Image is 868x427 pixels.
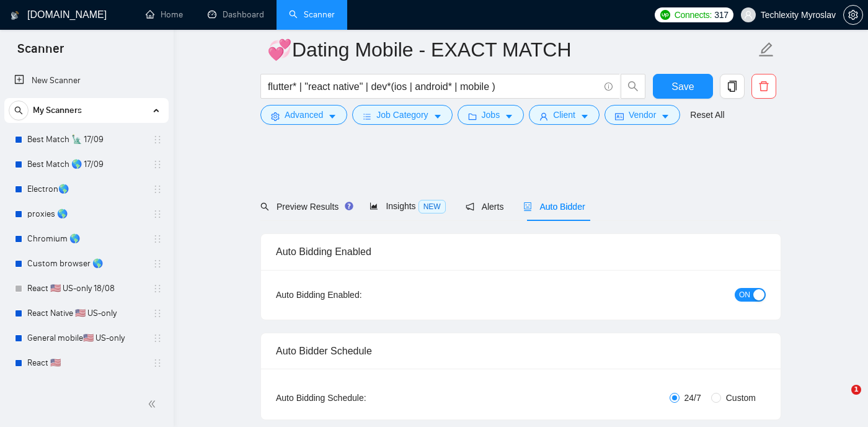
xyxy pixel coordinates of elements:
[289,9,335,20] a: searchScanner
[604,105,680,125] button: idcardVendorcaret-down
[458,105,525,125] button: folderJobscaret-down
[271,112,280,121] span: setting
[466,202,474,211] span: notification
[843,5,863,25] button: setting
[370,201,445,211] span: Insights
[7,40,74,66] span: Scanner
[352,105,452,125] button: barsJob Categorycaret-down
[660,10,670,20] img: upwork-logo.png
[27,227,145,251] a: Chromium 🌎
[153,234,162,244] span: holder
[523,202,585,212] span: Auto Bidder
[720,74,745,99] button: copy
[744,11,753,19] span: user
[751,74,776,99] button: delete
[752,81,776,92] span: delete
[148,398,160,410] span: double-left
[11,6,19,25] img: logo
[285,108,323,122] span: Advanced
[343,200,355,212] div: Tooltip anchor
[418,200,446,213] span: NEW
[153,358,162,368] span: holder
[27,276,145,301] a: React 🇺🇸 US-only 18/08
[27,152,145,177] a: Best Match 🌎 17/09
[433,112,442,121] span: caret-down
[363,112,371,121] span: bars
[260,105,347,125] button: settingAdvancedcaret-down
[153,160,162,169] span: holder
[27,351,145,375] a: React 🇺🇸
[843,10,863,20] a: setting
[153,184,162,194] span: holder
[27,202,145,227] a: proxies 🌎
[260,202,350,212] span: Preview Results
[27,301,145,326] a: React Native 🇺🇸 US-only
[653,74,713,99] button: Save
[276,333,766,369] div: Auto Bidder Schedule
[9,101,29,120] button: search
[851,385,861,395] span: 1
[153,284,162,294] span: holder
[267,34,756,65] input: Scanner name...
[615,112,624,121] span: idcard
[146,9,183,20] a: homeHome
[27,375,145,400] a: React Native 🇺🇸 Tam test 04/08
[370,202,378,210] span: area-chart
[9,106,28,115] span: search
[739,288,750,302] span: ON
[27,326,145,351] a: General mobile🇺🇸 US-only
[721,391,761,405] span: Custom
[661,112,670,121] span: caret-down
[714,8,728,22] span: 317
[690,108,724,122] a: Reset All
[720,81,744,92] span: copy
[276,288,439,302] div: Auto Bidding Enabled:
[680,391,706,405] span: 24/7
[580,112,589,121] span: caret-down
[826,385,856,415] iframe: Intercom live chat
[468,112,477,121] span: folder
[539,112,548,121] span: user
[466,202,504,212] span: Alerts
[553,108,575,122] span: Client
[208,9,264,20] a: dashboardDashboard
[328,112,337,121] span: caret-down
[4,68,169,93] li: New Scanner
[276,391,439,405] div: Auto Bidding Schedule:
[27,177,145,202] a: Electron🌎
[153,308,162,318] span: holder
[153,333,162,343] span: holder
[758,42,774,58] span: edit
[671,79,694,94] span: Save
[844,10,862,20] span: setting
[675,8,712,22] span: Connects:
[505,112,513,121] span: caret-down
[268,79,599,94] input: Search Freelance Jobs...
[153,135,162,145] span: holder
[14,68,159,93] a: New Scanner
[523,202,532,211] span: robot
[629,108,656,122] span: Vendor
[376,108,428,122] span: Job Category
[153,259,162,269] span: holder
[33,98,82,123] span: My Scanners
[276,234,766,269] div: Auto Bidding Enabled
[27,127,145,152] a: Best Match 🗽 17/09
[604,83,613,91] span: info-circle
[27,251,145,276] a: Custom browser 🌎
[482,108,500,122] span: Jobs
[260,202,269,211] span: search
[529,105,600,125] button: userClientcaret-down
[621,74,645,99] button: search
[153,209,162,219] span: holder
[621,81,645,92] span: search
